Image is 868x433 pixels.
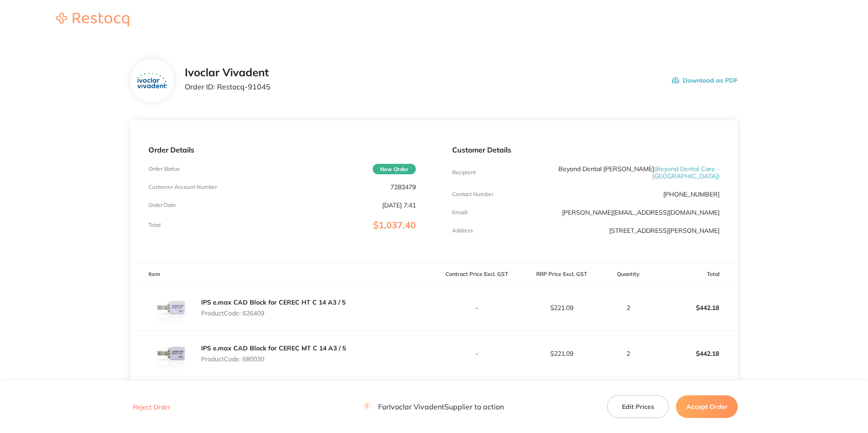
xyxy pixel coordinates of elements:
p: For Ivoclar Vivadent Supplier to action [364,403,504,411]
a: IPS e.max CAD Block for CEREC MT C 14 A3 / 5 [201,344,346,352]
button: Edit Prices [607,395,669,418]
p: Product Code: 626409 [201,310,345,317]
p: Contact Number [452,191,493,197]
p: [STREET_ADDRESS][PERSON_NAME] [609,227,720,234]
p: Order Date [148,202,176,208]
p: 2 [605,350,652,357]
p: [PHONE_NUMBER] [663,191,720,198]
p: $221.09 [519,304,603,311]
img: bTMwOWRpZw [148,331,194,376]
img: Restocq logo [47,13,138,26]
p: Recipient [452,169,476,176]
img: bGlkYXh4eg [148,377,194,422]
h2: Ivoclar Vivadent [185,66,271,79]
p: Total [148,222,161,228]
img: ZTZpajdpOQ [137,73,167,89]
p: 2 [605,304,652,311]
p: - [434,304,518,311]
span: New Order [373,164,416,174]
a: Restocq logo [47,13,138,28]
button: Reject Order [130,403,173,411]
p: - [434,350,518,357]
p: Customer Account Number [148,184,217,190]
p: 7283479 [390,183,416,191]
th: Contract Price Excl. GST [434,264,519,285]
span: $1,037.40 [373,219,416,231]
img: amw2c3Y0Yg [148,285,194,330]
th: Total [653,264,738,285]
p: Address [452,227,473,234]
button: Download as PDF [672,66,738,94]
th: Item [130,264,434,285]
p: $442.18 [653,343,737,364]
p: $442.18 [653,297,737,319]
button: Accept Order [676,395,738,418]
span: ( Beyond Dental Care - [GEOGRAPHIC_DATA] ) [652,165,720,180]
p: Order Status [148,166,180,172]
p: $221.09 [519,350,603,357]
th: Quantity [604,264,653,285]
p: Order ID: Restocq- 91045 [185,83,271,91]
th: RRP Price Excl. GST [519,264,604,285]
p: [DATE] 7:41 [382,202,416,209]
p: Customer Details [452,146,720,154]
a: [PERSON_NAME][EMAIL_ADDRESS][DOMAIN_NAME] [562,208,720,216]
p: Beyond Dental [PERSON_NAME] [541,165,720,180]
p: Order Details [148,146,416,154]
a: IPS e.max CAD Block for CEREC HT C 14 A3 / 5 [201,298,345,306]
p: Product Code: 680030 [201,355,346,363]
p: Emaill [452,209,468,216]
